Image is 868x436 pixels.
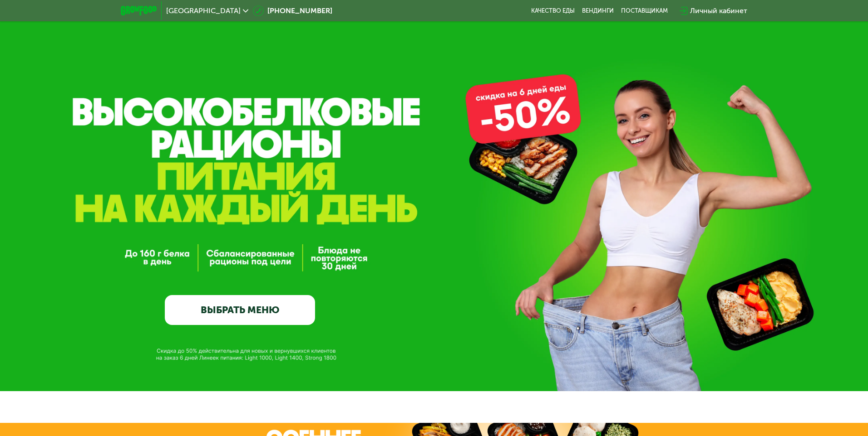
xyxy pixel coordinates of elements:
[582,7,614,15] a: Вендинги
[166,7,241,15] span: [GEOGRAPHIC_DATA]
[165,295,315,325] a: ВЫБРАТЬ МЕНЮ
[253,5,332,16] a: [PHONE_NUMBER]
[621,7,668,15] div: поставщикам
[531,7,575,15] a: Качество еды
[690,5,747,16] div: Личный кабинет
